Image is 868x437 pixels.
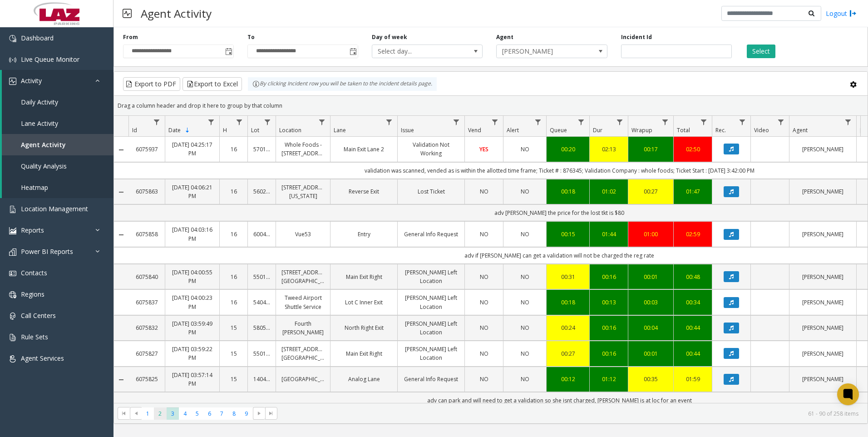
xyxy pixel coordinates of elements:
[21,354,64,363] span: Agent Services
[507,126,519,134] span: Alert
[775,116,787,128] a: Video Filter Menu
[795,349,851,358] a: [PERSON_NAME]
[123,77,180,91] button: Export to PDF
[679,375,706,383] a: 01:59
[336,230,392,238] a: Entry
[336,187,392,196] a: Reverse Exit
[403,187,459,196] a: Lost Ticket
[179,407,191,420] span: Page 4
[216,407,228,420] span: Page 7
[9,334,16,341] img: 'icon'
[470,145,498,154] a: YES
[470,273,498,281] a: NO
[552,323,584,332] a: 00:24
[21,98,58,106] span: Daily Activity
[595,273,622,281] a: 00:16
[142,407,154,420] span: Page 1
[120,410,128,417] span: Go to the first page
[595,323,622,332] div: 00:16
[21,311,56,320] span: Call Centers
[634,273,668,281] a: 00:01
[552,349,584,358] div: 00:27
[659,116,671,128] a: Wrapup Filter Menu
[634,375,668,383] div: 00:35
[552,375,584,383] div: 00:12
[171,225,214,243] a: [DATE] 04:03:16 PM
[251,126,259,134] span: Lot
[134,349,159,358] a: 6075827
[634,145,668,154] a: 00:17
[114,146,128,154] a: Collapse Details
[253,145,270,154] a: 570146
[679,187,706,196] a: 01:47
[593,126,602,134] span: Dur
[134,187,159,196] a: 6075863
[634,349,668,358] a: 00:01
[479,145,488,153] span: YES
[205,116,217,128] a: Date Filter Menu
[754,126,769,134] span: Video
[253,187,270,196] a: 560243
[21,162,67,170] span: Quality Analysis
[372,33,407,41] label: Day of week
[9,355,16,363] img: 'icon'
[403,319,459,337] a: [PERSON_NAME] Left Location
[171,293,214,311] a: [DATE] 04:00:23 PM
[281,140,325,158] a: Whole Foods - [STREET_ADDRESS]
[795,187,851,196] a: [PERSON_NAME]
[9,270,16,277] img: 'icon'
[634,230,668,238] a: 01:00
[223,45,233,58] span: Toggle popup
[450,116,463,128] a: Issue Filter Menu
[279,126,301,134] span: Location
[793,126,808,134] span: Agent
[334,126,346,134] span: Lane
[253,407,265,420] span: Go to the next page
[614,116,626,128] a: Dur Filter Menu
[281,375,325,383] a: [GEOGRAPHIC_DATA]
[256,410,263,417] span: Go to the next page
[480,298,488,306] span: NO
[225,349,242,358] a: 15
[283,410,858,417] kendo-pager-info: 61 - 90 of 258 items
[679,230,706,238] div: 02:59
[552,230,584,238] a: 00:15
[247,33,255,41] label: To
[123,2,132,25] img: pageIcon
[316,116,328,128] a: Location Filter Menu
[281,319,325,337] a: Fourth [PERSON_NAME]
[21,55,79,64] span: Live Queue Monitor
[634,187,668,196] div: 00:27
[470,298,498,307] a: NO
[480,375,488,383] span: NO
[679,349,706,358] div: 00:44
[552,298,584,307] div: 00:18
[253,273,270,281] a: 550195
[470,323,498,332] a: NO
[2,134,113,155] a: Agent Activity
[595,298,622,307] div: 00:13
[634,323,668,332] a: 00:04
[552,145,584,154] a: 00:20
[480,230,488,238] span: NO
[403,230,459,238] a: General Info Request
[509,323,541,332] a: NO
[21,333,48,341] span: Rule Sets
[715,126,726,134] span: Rec.
[336,298,392,307] a: Lot C Inner Exit
[184,127,191,134] span: Sortable
[470,187,498,196] a: NO
[595,230,622,238] a: 01:44
[679,145,706,154] div: 02:50
[228,407,240,420] span: Page 8
[595,349,622,358] div: 00:16
[795,375,851,383] a: [PERSON_NAME]
[203,407,216,420] span: Page 6
[9,35,16,42] img: 'icon'
[9,248,16,256] img: 'icon'
[552,273,584,281] a: 00:31
[679,323,706,332] div: 00:44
